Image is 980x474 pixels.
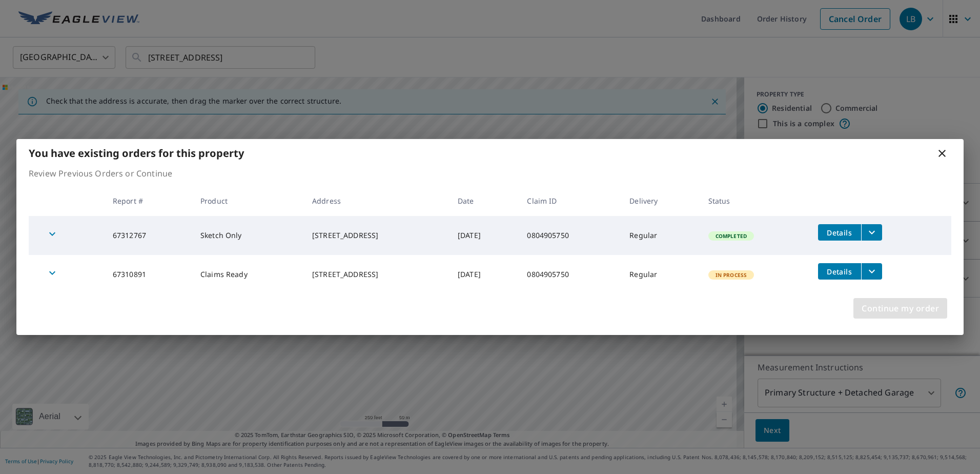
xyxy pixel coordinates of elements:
[709,232,753,240] span: Completed
[450,216,519,255] td: [DATE]
[818,263,861,280] button: detailsBtn-67310891
[700,186,810,216] th: Status
[824,267,855,276] span: Details
[192,186,304,216] th: Product
[29,146,244,160] b: You have existing orders for this property
[621,216,700,255] td: Regular
[312,230,441,241] div: [STREET_ADDRESS]
[29,167,951,180] p: Review Previous Orders or Continue
[621,186,700,216] th: Delivery
[519,186,621,216] th: Claim ID
[192,216,304,255] td: Sketch Only
[861,224,882,241] button: filesDropdownBtn-67312767
[824,228,855,238] span: Details
[861,263,882,280] button: filesDropdownBtn-67310891
[519,216,621,255] td: 0804905750
[450,186,519,216] th: Date
[621,255,700,294] td: Regular
[853,298,947,319] button: Continue my order
[304,186,450,216] th: Address
[862,301,939,315] span: Continue my order
[105,216,192,255] td: 67312767
[312,269,441,280] div: [STREET_ADDRESS]
[709,271,753,279] span: In Process
[450,255,519,294] td: [DATE]
[192,255,304,294] td: Claims Ready
[105,186,192,216] th: Report #
[519,255,621,294] td: 0804905750
[818,224,861,241] button: detailsBtn-67312767
[105,255,192,294] td: 67310891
